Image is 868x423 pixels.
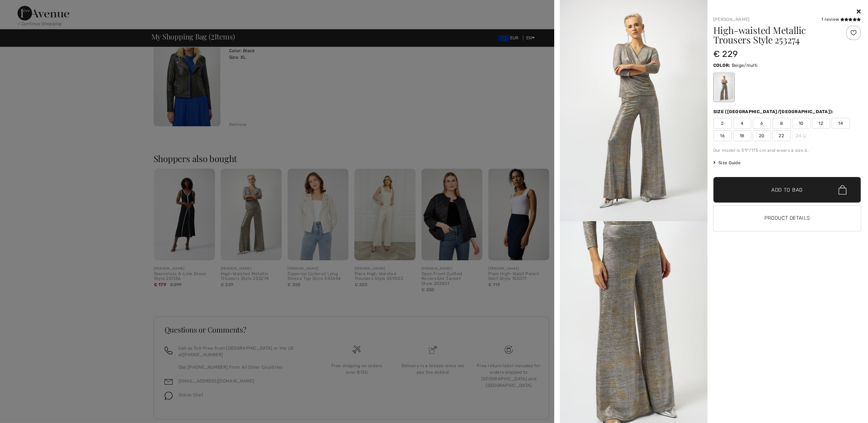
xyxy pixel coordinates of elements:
img: Bag.svg [838,185,846,195]
div: Our model is 5'9"/175 cm and wears a size 6. [713,147,861,154]
button: Product Details [713,205,861,231]
span: 2 [713,118,732,129]
span: 20 [753,130,771,141]
span: 18 [733,130,751,141]
span: 24 [792,130,810,141]
div: Beige/multi [714,74,733,101]
span: 22 [772,130,791,141]
span: 10 [792,118,810,129]
span: Add to Bag [771,186,803,194]
span: 4 [733,118,751,129]
div: 1 review [821,16,861,23]
span: Color: [713,63,730,68]
span: Help [16,5,31,12]
span: 14 [832,118,850,129]
span: 12 [812,118,830,129]
img: ring-m.svg [803,134,806,138]
span: Size Guide [713,159,741,166]
h1: High-waisted Metallic Trousers Style 253274 [713,26,836,45]
span: € 229 [713,49,738,59]
a: [PERSON_NAME] [713,17,750,22]
span: 16 [713,130,732,141]
span: 6 [753,118,771,129]
span: Beige/multi [732,63,757,68]
span: 8 [772,118,791,129]
div: Size ([GEOGRAPHIC_DATA]/[GEOGRAPHIC_DATA]): [713,108,835,115]
button: Add to Bag [713,177,861,203]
